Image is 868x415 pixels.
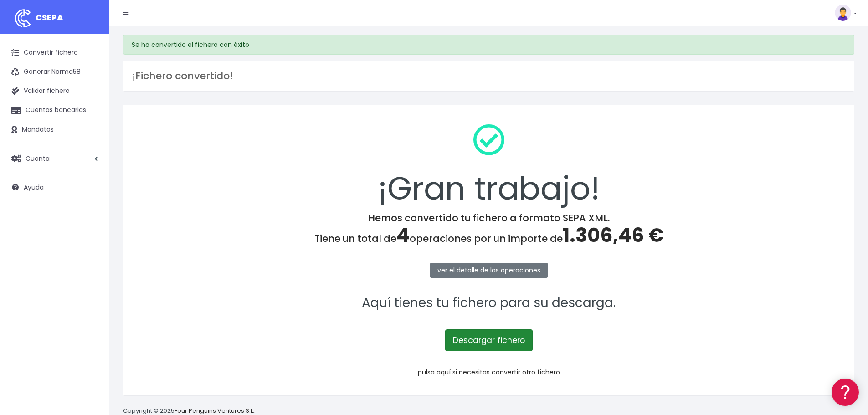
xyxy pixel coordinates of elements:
[36,12,63,23] span: CSEPA
[135,212,842,247] h4: Hemos convertido tu fichero a formato SEPA XML. Tiene un total de operaciones por un importe de
[418,368,560,377] a: pulsa aquí si necesitas convertir otro fichero
[175,406,254,415] a: Four Penguins Ventures S.L.
[835,5,851,21] img: profile
[24,183,44,192] span: Ayuda
[5,82,105,101] a: Validar fichero
[5,62,105,82] a: Generar Norma58
[396,222,410,249] span: 4
[430,263,548,278] a: ver el detalle de las operaciones
[5,101,105,120] a: Cuentas bancarias
[5,120,105,139] a: Mandatos
[135,293,842,313] p: Aquí tienes tu fichero para su descarga.
[5,43,105,62] a: Convertir fichero
[135,117,842,212] div: ¡Gran trabajo!
[132,70,845,82] h3: ¡Fichero convertido!
[26,154,50,163] span: Cuenta
[5,149,105,168] a: Cuenta
[563,222,663,249] span: 1.306,46 €
[11,7,34,30] img: logo
[123,35,854,55] div: Se ha convertido el fichero con éxito
[5,178,105,197] a: Ayuda
[445,329,533,351] a: Descargar fichero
